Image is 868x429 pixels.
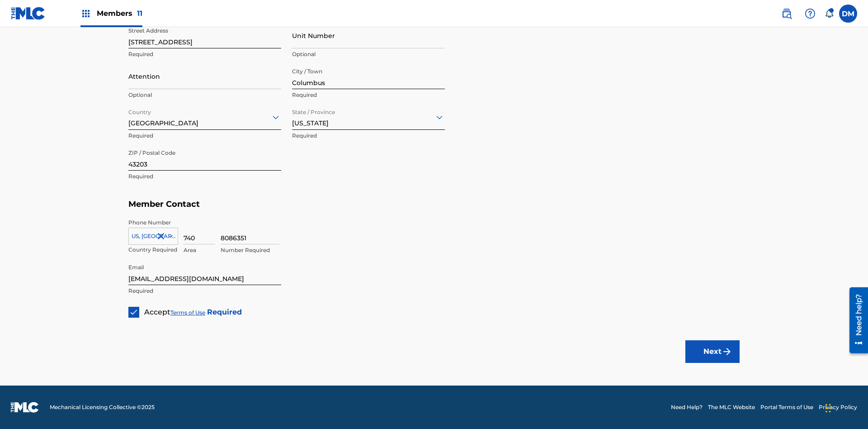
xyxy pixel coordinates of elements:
iframe: Chat Widget [823,386,868,429]
div: User Menu [839,5,857,23]
p: Required [292,132,445,140]
p: Number Required [221,246,279,254]
p: Required [128,50,281,58]
p: Area [184,246,215,254]
div: Drag [826,395,831,422]
a: Public Search [778,5,796,23]
h5: Member Contact [128,195,740,214]
img: MLC Logo [11,7,46,20]
p: Optional [292,50,445,58]
button: Next [685,340,740,363]
img: checkbox [129,308,138,317]
div: [GEOGRAPHIC_DATA] [128,106,281,128]
div: Help [801,5,819,23]
div: [US_STATE] [292,106,445,128]
img: f7272a7cc735f4ea7f67.svg [722,346,732,357]
p: Optional [128,91,281,99]
img: logo [11,402,39,413]
span: Mechanical Licensing Collective © 2025 [50,403,155,411]
p: Required [292,91,445,99]
p: Required [128,172,281,181]
img: search [781,8,792,19]
p: Required [128,287,281,295]
a: Privacy Policy [819,403,857,411]
label: Country [128,103,151,116]
a: Terms of Use [170,309,205,316]
label: State / Province [292,103,335,116]
div: Notifications [825,9,834,18]
span: Accept [144,308,170,316]
p: Country Required [128,246,178,254]
p: Required [128,132,281,140]
strong: Required [207,308,242,316]
span: Members [97,8,142,19]
iframe: Resource Center [843,284,868,358]
a: Portal Terms of Use [760,403,813,411]
img: Top Rightsholders [80,8,91,19]
img: help [805,8,816,19]
a: The MLC Website [708,403,755,411]
a: Need Help? [671,403,703,411]
span: 11 [137,9,142,18]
